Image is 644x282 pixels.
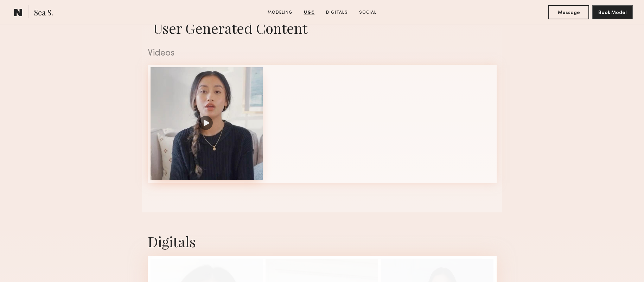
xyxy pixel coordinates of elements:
button: Book Model [592,5,633,19]
a: Digitals [323,9,351,16]
h1: User Generated Content [142,19,502,37]
div: Digitals [148,232,497,251]
div: Videos [148,49,497,58]
span: Sea S. [34,7,53,19]
a: Social [356,9,380,16]
button: Message [548,5,589,19]
a: Book Model [592,9,633,15]
a: UGC [301,9,318,16]
a: Modeling [265,9,295,16]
